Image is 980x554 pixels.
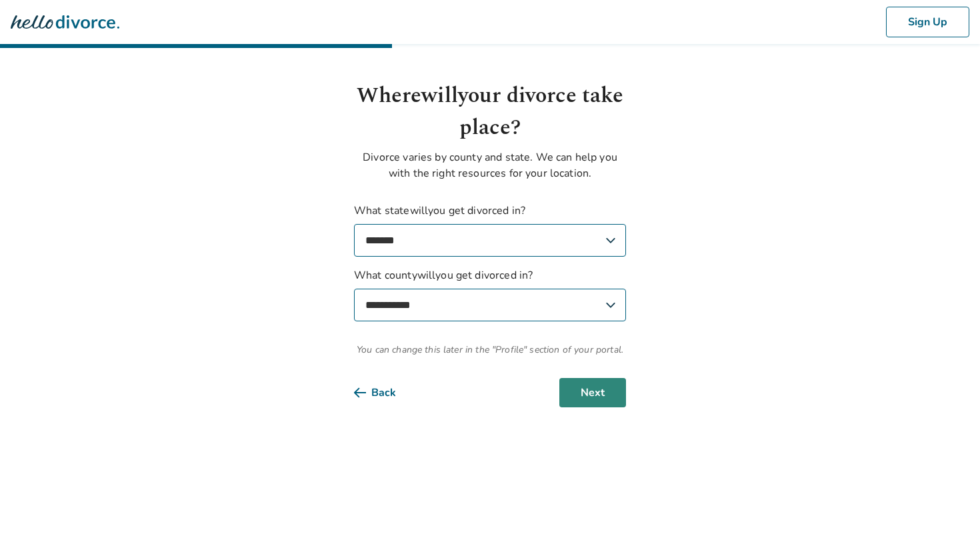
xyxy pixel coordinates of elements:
[559,378,626,407] button: Next
[886,7,969,37] button: Sign Up
[354,203,626,257] label: What state will you get divorced in?
[354,378,417,407] button: Back
[354,149,626,181] p: Divorce varies by county and state. We can help you with the right resources for your location.
[354,343,626,357] span: You can change this later in the "Profile" section of your portal.
[354,267,626,321] label: What county will you get divorced in?
[354,224,626,257] select: What statewillyou get divorced in?
[354,80,626,144] h1: Where will your divorce take place?
[913,490,980,554] iframe: Chat Widget
[354,289,626,321] select: What countywillyou get divorced in?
